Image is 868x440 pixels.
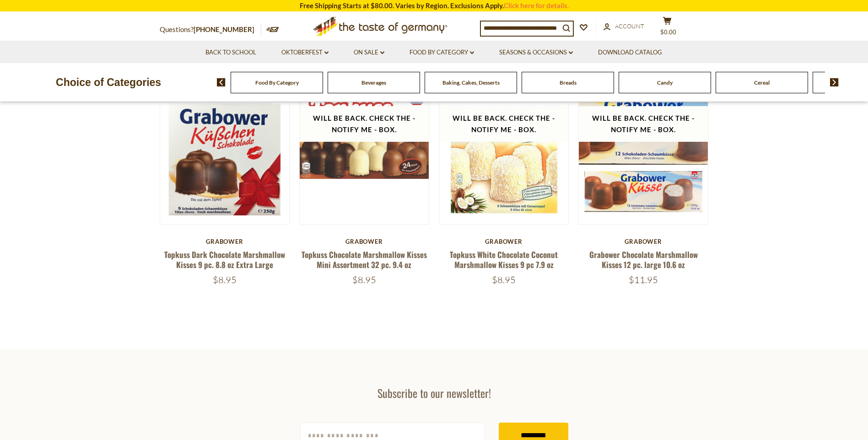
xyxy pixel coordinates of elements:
a: Candy [657,79,673,86]
span: $8.95 [492,274,516,285]
a: Beverages [361,79,386,86]
a: Food By Category [410,48,474,58]
img: Topkuss [439,95,569,224]
h3: Subscribe to our newsletter! [300,386,568,400]
div: Grabower [578,238,709,245]
span: Account [615,22,644,30]
img: previous arrow [217,78,226,86]
a: Oktoberfest [281,48,329,58]
p: Questions? [160,24,261,36]
img: Topkuss [160,95,290,224]
button: $0.00 [654,16,681,39]
a: Seasons & Occasions [499,48,573,58]
div: Grabower [439,238,569,245]
img: next arrow [830,78,839,86]
span: $8.95 [352,274,376,285]
a: Topkuss Dark Chocolate Marshmallow Kisses 9 pc. 8.8 oz Extra Large [164,249,285,270]
a: Cereal [754,79,770,86]
div: Grabower [160,238,290,245]
div: Grabower [299,238,430,245]
a: Back to School [205,48,256,58]
a: Topkuss White Chocolate Coconut Marshmallow Kisses 9 pc 7.9 oz [450,249,558,270]
a: Food By Category [255,79,299,86]
a: Topkuss Chocolate Marshmallow Kisses Mini Assortment 32 pc. 9.4 oz [302,249,427,270]
a: On Sale [354,48,384,58]
a: Grabower Chocolate Marshmallow Kisses 12 pc. large 10.6 oz [589,249,698,270]
a: Download Catalog [598,48,662,58]
span: $11.95 [629,274,658,285]
span: $0.00 [660,28,676,36]
span: $8.95 [213,274,237,285]
a: Baking, Cakes, Desserts [442,79,500,86]
a: [PHONE_NUMBER] [194,25,254,33]
img: Grabower [579,95,708,224]
a: Account [604,21,644,32]
a: Click here for details. [504,1,569,10]
a: Breads [560,79,577,86]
